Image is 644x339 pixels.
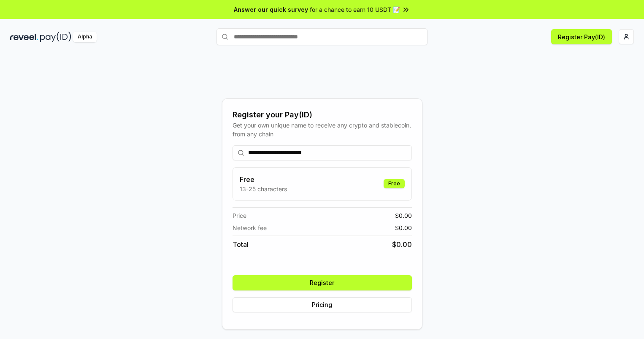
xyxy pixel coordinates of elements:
[395,223,412,232] span: $ 0.00
[395,211,412,220] span: $ 0.00
[73,32,97,42] div: Alpha
[233,121,412,138] div: Get your own unique name to receive any crypto and stablecoin, from any chain
[310,5,400,14] span: for a chance to earn 10 USDT 📝
[233,211,246,220] span: Price
[551,29,612,44] button: Register Pay(ID)
[233,275,412,290] button: Register
[10,32,38,42] img: reveel_dark
[233,297,412,312] button: Pricing
[40,32,71,42] img: pay_id
[240,184,287,193] p: 13-25 characters
[233,109,412,121] div: Register your Pay(ID)
[234,5,308,14] span: Answer our quick survey
[240,174,287,184] h3: Free
[392,239,412,250] span: $ 0.00
[384,179,405,188] div: Free
[233,223,267,232] span: Network fee
[233,239,249,250] span: Total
